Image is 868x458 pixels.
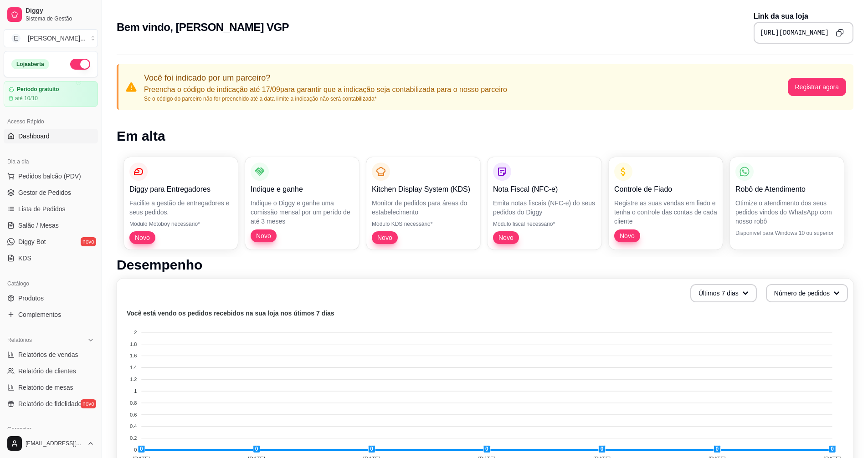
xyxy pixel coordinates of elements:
tspan: 0.8 [130,400,137,406]
div: [PERSON_NAME] ... [28,34,86,43]
tspan: 0.6 [130,412,137,417]
a: Relatório de mesas [4,380,98,395]
span: Complementos [18,310,61,319]
span: Relatório de clientes [18,366,76,376]
span: Relatório de mesas [18,383,73,392]
p: Kitchen Display System (KDS) [372,184,475,195]
p: Indique e ganhe [251,184,354,195]
button: Nota Fiscal (NFC-e)Emita notas fiscais (NFC-e) do seus pedidos do DiggyMódulo fiscal necessário*Novo [488,157,601,249]
a: Relatórios de vendas [4,347,98,362]
a: Período gratuitoaté 10/10 [4,81,98,107]
tspan: 0 [134,447,137,453]
span: [EMAIL_ADDRESS][DOMAIN_NAME] [26,440,83,447]
span: E [11,34,21,43]
text: Você está vendo os pedidos recebidos na sua loja nos útimos 7 dias [127,310,334,317]
span: Pedidos balcão (PDV) [18,172,81,181]
h1: Desempenho [117,257,853,273]
p: Controle de Fiado [614,184,717,195]
p: Facilite a gestão de entregadores e seus pedidos. [129,198,232,217]
span: Diggy Bot [18,237,46,246]
button: Controle de FiadoRegistre as suas vendas em fiado e tenha o controle das contas de cada clienteNovo [609,157,723,249]
a: Dashboard [4,129,98,143]
a: Relatório de fidelidadenovo [4,397,98,411]
button: [EMAIL_ADDRESS][DOMAIN_NAME] [4,433,98,454]
article: até 10/10 [15,95,38,102]
p: Link da sua loja [754,11,853,22]
tspan: 1 [134,388,137,394]
tspan: 2 [134,330,137,335]
tspan: 0.2 [130,435,137,441]
span: Sistema de Gestão [26,15,94,22]
a: Relatório de clientes [4,364,98,378]
a: KDS [4,251,98,265]
tspan: 1.4 [130,365,137,370]
span: Novo [131,233,154,242]
h1: Em alta [117,128,853,144]
button: Número de pedidos [766,284,848,302]
tspan: 1.8 [130,341,137,347]
span: Relatórios de vendas [18,350,78,359]
span: Novo [616,231,638,240]
div: Acesso Rápido [4,114,98,129]
a: Diggy Botnovo [4,234,98,249]
span: Novo [252,231,275,240]
span: Salão / Mesas [18,221,59,230]
a: Complementos [4,307,98,322]
p: Robô de Atendimento [735,184,838,195]
button: Pedidos balcão (PDV) [4,169,98,183]
button: Robô de AtendimentoOtimize o atendimento dos seus pedidos vindos do WhatsApp com nosso robôDispon... [730,157,844,249]
span: Lista de Pedidos [18,204,66,214]
span: Diggy [26,7,94,15]
span: Relatório de fidelidade [18,399,82,408]
tspan: 1.2 [130,377,137,382]
span: Novo [495,233,517,242]
span: Produtos [18,294,44,303]
p: Preencha o código de indicação até 17/09 para garantir que a indicação seja contabilizada para o ... [144,84,507,95]
p: Diggy para Entregadores [129,184,232,195]
a: Gestor de Pedidos [4,185,98,200]
p: Módulo KDS necessário* [372,220,475,228]
tspan: 1.6 [130,353,137,358]
p: Registre as suas vendas em fiado e tenha o controle das contas de cada cliente [614,198,717,226]
a: Salão / Mesas [4,218,98,233]
button: Alterar Status [70,59,90,70]
span: Gestor de Pedidos [18,188,71,197]
button: Diggy para EntregadoresFacilite a gestão de entregadores e seus pedidos.Módulo Motoboy necessário... [124,157,238,249]
a: Produtos [4,291,98,305]
span: Dashboard [18,132,50,141]
p: Otimize o atendimento dos seus pedidos vindos do WhatsApp com nosso robô [735,198,838,226]
article: Período gratuito [17,86,59,93]
div: Catálogo [4,276,98,291]
span: Novo [374,233,396,242]
button: Kitchen Display System (KDS)Monitor de pedidos para áreas do estabelecimentoMódulo KDS necessário... [366,157,480,249]
div: Loja aberta [11,59,49,69]
button: Indique e ganheIndique o Diggy e ganhe uma comissão mensal por um perído de até 3 mesesNovo [245,157,359,249]
h2: Bem vindo, [PERSON_NAME] VGP [117,20,289,35]
a: DiggySistema de Gestão [4,4,98,25]
p: Monitor de pedidos para áreas do estabelecimento [372,198,475,217]
tspan: 0.4 [130,423,137,429]
button: Últimos 7 dias [690,284,757,302]
p: Módulo fiscal necessário* [493,220,596,228]
span: KDS [18,254,31,263]
p: Disponível para Windows 10 ou superior [735,229,838,237]
p: Nota Fiscal (NFC-e) [493,184,596,195]
button: Copy to clipboard [832,25,847,40]
p: Módulo Motoboy necessário* [129,220,232,228]
div: Gerenciar [4,422,98,437]
span: Relatórios [7,336,32,344]
p: Você foi indicado por um parceiro? [144,71,507,84]
a: Lista de Pedidos [4,202,98,216]
p: Emita notas fiscais (NFC-e) do seus pedidos do Diggy [493,198,596,217]
p: Indique o Diggy e ganhe uma comissão mensal por um perído de até 3 meses [251,198,354,226]
button: Select a team [4,29,98,47]
pre: [URL][DOMAIN_NAME] [760,28,829,37]
p: Se o código do parceiro não for preenchido até a data limite a indicação não será contabilizada* [144,95,507,102]
div: Dia a dia [4,154,98,169]
button: Registrar agora [788,78,847,96]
